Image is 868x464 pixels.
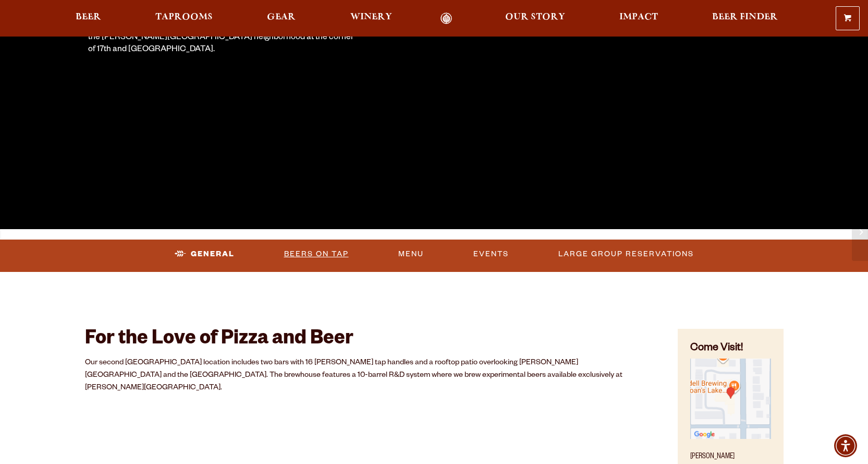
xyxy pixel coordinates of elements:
[170,242,239,266] a: General
[85,329,652,352] h2: For the Love of Pizza and Beer
[149,13,219,25] a: Taprooms
[85,357,652,395] p: Our second [GEOGRAPHIC_DATA] location includes two bars with 16 [PERSON_NAME] tap handles and a r...
[76,13,101,21] span: Beer
[505,13,565,21] span: Our Story
[69,13,108,25] a: Beer
[690,341,771,356] h4: Come Visit!
[344,13,399,25] a: Winery
[705,13,785,25] a: Beer Finder
[427,13,466,25] a: Odell Home
[394,242,428,266] a: Menu
[712,13,778,21] span: Beer Finder
[155,13,213,21] span: Taprooms
[498,13,572,25] a: Our Story
[690,359,771,439] img: Small thumbnail of location on map
[690,434,771,442] a: Find on Google Maps (opens in a new window)
[260,13,302,25] a: Gear
[88,20,355,56] div: Come visit our 10-barrel pilot brewhouse, taproom and pizza kitchen in the [PERSON_NAME][GEOGRAPH...
[469,242,513,266] a: Events
[619,13,658,21] span: Impact
[350,13,392,21] span: Winery
[280,242,353,266] a: Beers On Tap
[554,242,698,266] a: Large Group Reservations
[613,13,665,25] a: Impact
[834,434,857,457] div: Accessibility Menu
[267,13,296,21] span: Gear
